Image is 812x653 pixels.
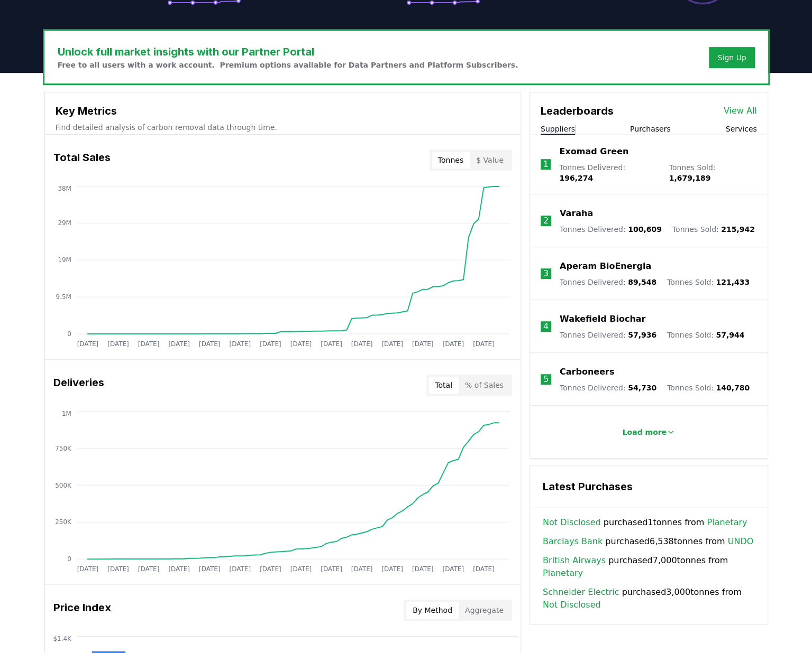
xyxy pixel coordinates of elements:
span: 54,730 [628,384,656,392]
p: Tonnes Delivered : [560,330,656,340]
a: Schneider Electric [543,586,619,599]
tspan: [DATE] [290,565,312,572]
tspan: 0 [67,555,71,563]
tspan: [DATE] [77,565,98,572]
span: 215,942 [721,225,755,234]
button: Sign Up [709,47,754,68]
button: Load more [614,422,683,443]
button: Total [428,377,459,394]
h3: Deliveries [53,375,104,396]
button: Services [725,124,756,134]
tspan: 9.5M [56,293,71,301]
tspan: [DATE] [260,565,281,572]
tspan: [DATE] [321,565,342,572]
tspan: 750K [55,444,72,452]
tspan: [DATE] [473,565,495,572]
p: Tonnes Sold : [667,383,750,393]
button: By Method [406,602,459,619]
tspan: [DATE] [107,565,129,572]
tspan: [DATE] [199,565,221,572]
a: View All [724,105,757,117]
span: 57,944 [716,331,744,339]
a: Sign Up [717,52,746,63]
tspan: [DATE] [229,340,251,347]
a: Barclays Bank [543,535,603,548]
tspan: [DATE] [138,565,159,572]
tspan: [DATE] [351,340,372,347]
a: Varaha [560,207,593,220]
tspan: [DATE] [442,565,464,572]
a: Aperam BioEnergia [560,260,651,273]
a: Carboneers [560,366,614,378]
p: Tonnes Sold : [667,330,744,340]
p: Tonnes Sold : [669,162,756,183]
tspan: 500K [55,481,72,489]
span: 140,780 [716,384,750,392]
span: purchased 6,538 tonnes from [543,535,753,548]
span: 1,679,189 [669,174,710,182]
tspan: 19M [58,256,71,264]
tspan: [DATE] [168,340,190,347]
tspan: [DATE] [412,565,434,572]
span: 121,433 [716,278,750,286]
button: Aggregate [459,602,510,619]
button: Tonnes [432,152,470,169]
p: 5 [543,373,549,386]
p: 4 [543,320,549,333]
h3: Latest Purchases [543,479,755,495]
tspan: [DATE] [381,340,403,347]
a: Planetary [543,567,583,580]
tspan: [DATE] [199,340,221,347]
a: Wakefield Biochar [560,313,645,325]
span: 100,609 [628,225,662,234]
p: Tonnes Sold : [667,277,750,287]
tspan: [DATE] [381,565,403,572]
tspan: 29M [58,219,71,227]
tspan: [DATE] [107,340,129,347]
a: Not Disclosed [543,516,601,529]
tspan: 250K [55,518,72,526]
p: Tonnes Delivered : [560,224,662,235]
tspan: [DATE] [473,340,495,347]
p: Free to all users with a work account. Premium options available for Data Partners and Platform S... [58,60,518,70]
p: Load more [622,427,667,437]
span: 89,548 [628,278,656,286]
tspan: [DATE] [351,565,372,572]
tspan: 0 [67,330,71,338]
a: Planetary [707,516,747,529]
p: 1 [543,158,548,171]
button: $ Value [470,152,510,169]
tspan: [DATE] [260,340,281,347]
a: Not Disclosed [543,599,601,611]
h3: Unlock full market insights with our Partner Portal [58,44,518,60]
span: 196,274 [559,174,593,182]
tspan: [DATE] [412,340,434,347]
tspan: [DATE] [77,340,98,347]
span: purchased 7,000 tonnes from [543,554,755,580]
tspan: 1M [61,409,71,417]
tspan: [DATE] [168,565,190,572]
a: UNDO [727,535,753,548]
h3: Key Metrics [56,103,510,119]
a: Exomad Green [559,145,628,158]
h3: Total Sales [53,150,111,171]
p: Tonnes Delivered : [560,277,656,287]
tspan: $1.4K [53,635,72,642]
p: 3 [543,267,549,280]
tspan: 38M [58,184,71,192]
tspan: [DATE] [321,340,342,347]
span: 57,936 [628,331,656,339]
span: purchased 1 tonnes from [543,516,747,529]
span: purchased 3,000 tonnes from [543,586,755,611]
p: Tonnes Sold : [672,224,755,235]
button: % of Sales [459,377,510,394]
h3: Leaderboards [541,103,614,119]
tspan: [DATE] [442,340,464,347]
button: Purchasers [630,124,671,134]
a: British Airways [543,554,606,567]
button: Suppliers [541,124,575,134]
